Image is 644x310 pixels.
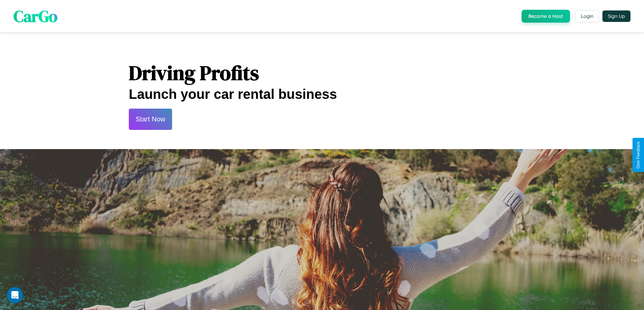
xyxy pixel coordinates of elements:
iframe: Intercom live chat [7,287,23,303]
span: CarGo [14,5,57,27]
button: Sign Up [602,10,630,22]
button: Become a Host [522,10,570,23]
button: Login [575,10,599,22]
h1: Driving Profits [129,59,515,87]
button: Start Now [129,109,172,130]
h2: Launch your car rental business [129,87,515,102]
div: Give Feedback [636,141,641,169]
